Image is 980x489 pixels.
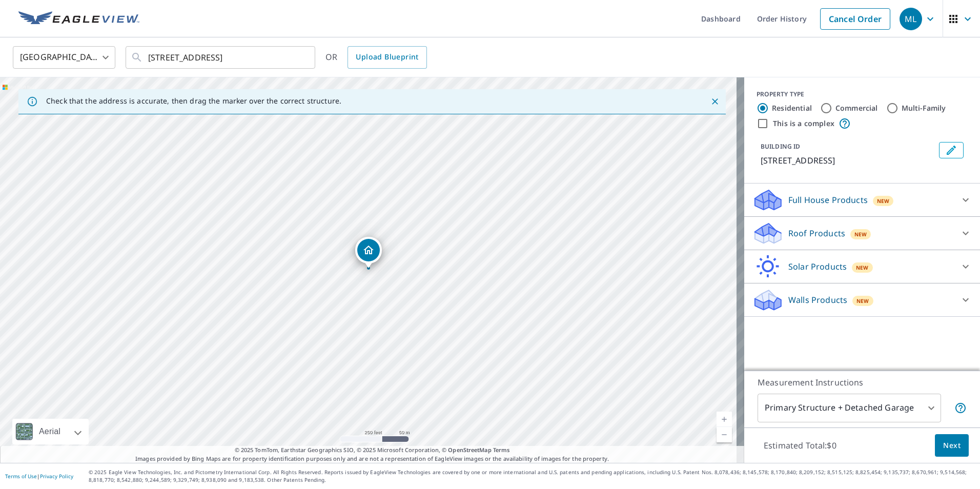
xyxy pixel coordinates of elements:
[148,43,294,72] input: Search by address or latitude-longitude
[46,96,341,106] p: Check that the address is accurate, then drag the marker over the correct structure.
[943,439,961,452] span: Next
[788,227,845,239] p: Roof Products
[355,237,382,269] div: Dropped pin, building 1, Residential property, 3903 Rosedale Ave Richmond, VA 23227
[856,263,869,272] span: New
[900,8,922,30] div: ML
[877,197,890,205] span: New
[752,288,972,312] div: Walls ProductsNew
[935,434,969,457] button: Next
[448,446,491,454] a: OpenStreetMap
[788,194,868,206] p: Full House Products
[773,118,834,129] label: This is a complex
[13,43,115,72] div: [GEOGRAPHIC_DATA]
[36,419,64,444] div: Aerial
[325,46,427,69] div: OR
[717,427,732,442] a: Current Level 17, Zoom Out
[902,103,946,113] label: Multi-Family
[356,51,418,64] span: Upload Blueprint
[757,90,968,99] div: PROPERTY TYPE
[756,434,845,457] p: Estimated Total: $0
[40,473,73,480] a: Privacy Policy
[761,154,935,167] p: [STREET_ADDRESS]
[854,230,867,238] span: New
[5,473,37,480] a: Terms of Use
[493,446,510,454] a: Terms
[788,260,847,273] p: Solar Products
[761,142,800,151] p: BUILDING ID
[856,297,869,305] span: New
[18,11,139,27] img: EV Logo
[348,46,426,69] a: Upload Blueprint
[752,188,972,212] div: Full House ProductsNew
[758,376,967,389] p: Measurement Instructions
[772,103,812,113] label: Residential
[89,468,975,484] p: © 2025 Eagle View Technologies, Inc. and Pictometry International Corp. All Rights Reserved. Repo...
[758,394,941,422] div: Primary Structure + Detached Garage
[820,8,890,30] a: Cancel Order
[954,402,967,414] span: Your report will include the primary structure and a detached garage if one exists.
[708,95,722,108] button: Close
[752,221,972,246] div: Roof ProductsNew
[752,254,972,279] div: Solar ProductsNew
[835,103,878,113] label: Commercial
[717,412,732,427] a: Current Level 17, Zoom In
[788,294,847,306] p: Walls Products
[235,446,510,455] span: © 2025 TomTom, Earthstar Geographics SIO, © 2025 Microsoft Corporation, ©
[12,419,89,444] div: Aerial
[939,142,964,158] button: Edit building 1
[5,473,73,479] p: |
